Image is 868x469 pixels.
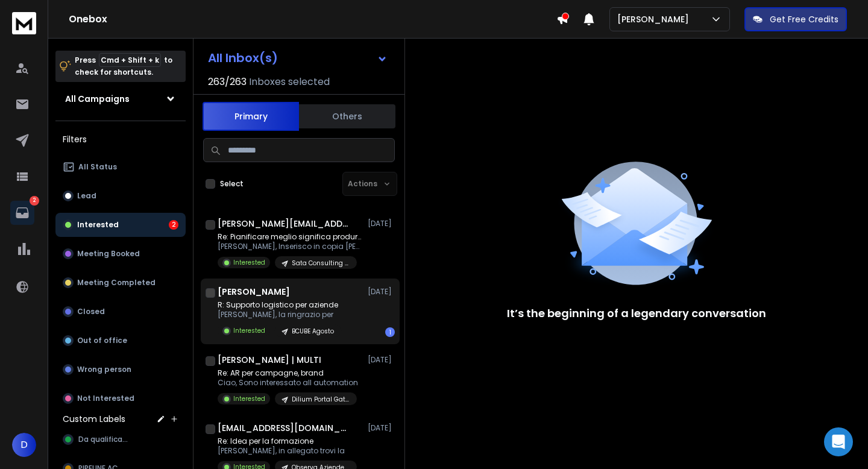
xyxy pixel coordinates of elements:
div: 1 [385,327,395,337]
h1: [PERSON_NAME] [218,286,290,298]
p: [PERSON_NAME], in allegato trovi la [218,446,357,456]
h3: Filters [55,131,186,148]
button: D [12,433,36,457]
p: Meeting Completed [77,278,156,288]
p: [PERSON_NAME] [617,13,694,25]
p: It’s the beginning of a legendary conversation [507,305,766,322]
button: Get Free Credits [744,7,847,31]
p: Closed [77,307,105,316]
p: Press to check for shortcuts. [75,54,172,78]
p: 2 [30,196,39,206]
h1: [EMAIL_ADDRESS][DOMAIN_NAME] [218,422,350,434]
h1: All Inbox(s) [208,52,278,64]
p: Get Free Credits [770,13,838,25]
p: Ciao, Sono interessato all automation [218,378,358,388]
button: Primary [203,102,299,131]
button: Out of office [55,329,186,353]
button: All Inbox(s) [198,46,397,70]
p: Meeting Booked [77,249,140,259]
button: Meeting Completed [55,271,186,295]
button: Wrong person [55,357,186,382]
p: Re: AR per campagne, brand [218,368,358,378]
h1: [PERSON_NAME][EMAIL_ADDRESS][DOMAIN_NAME] [218,218,350,230]
p: Sata Consulting - produzione [292,259,350,268]
button: Not Interested [55,386,186,411]
p: [DATE] [368,423,395,433]
p: R: Supporto logistico per aziende [218,300,341,310]
p: Interested [77,220,119,230]
h1: [PERSON_NAME] | MULTI [218,354,321,366]
button: All Status [55,155,186,179]
div: Open Intercom Messenger [824,427,853,456]
span: 263 / 263 [208,75,247,89]
p: Dilium Portal Gate - agenzie di marketing agosto [292,395,350,404]
h3: Inboxes selected [249,75,330,89]
a: 2 [10,201,34,225]
button: All Campaigns [55,87,186,111]
p: [DATE] [368,355,395,365]
button: Lead [55,184,186,208]
img: logo [12,12,36,34]
p: Lead [77,191,96,201]
p: Wrong person [77,365,131,374]
span: Cmd + Shift + k [99,53,161,67]
p: Interested [233,394,265,403]
p: [DATE] [368,219,395,228]
p: All Status [78,162,117,172]
p: [DATE] [368,287,395,297]
button: Da qualificare [55,427,186,452]
span: Da qualificare [78,435,130,444]
button: Closed [55,300,186,324]
p: Interested [233,326,265,335]
p: [PERSON_NAME], la ringrazio per [218,310,341,319]
p: BCUBE Agosto [292,327,334,336]
button: Interested2 [55,213,186,237]
p: Re: Pianificare meglio significa produrre [218,232,362,242]
p: Not Interested [77,394,134,403]
h1: All Campaigns [65,93,130,105]
p: [PERSON_NAME], Inserisco in copia [PERSON_NAME], [218,242,362,251]
p: Interested [233,258,265,267]
p: Re: Idea per la formazione [218,436,357,446]
div: 2 [169,220,178,230]
button: Meeting Booked [55,242,186,266]
label: Select [220,179,244,189]
button: Others [299,103,395,130]
p: Out of office [77,336,127,345]
h1: Onebox [69,12,556,27]
h3: Custom Labels [63,413,125,425]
